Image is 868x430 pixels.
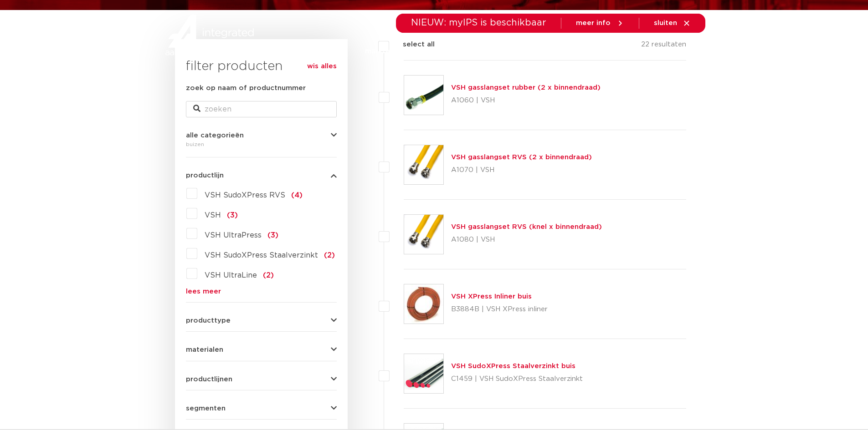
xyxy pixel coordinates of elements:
nav: Menu [310,33,614,70]
a: lees meer [186,288,337,295]
img: Thumbnail for VSH XPress Inliner buis [404,284,443,324]
p: B3884B | VSH XPress inliner [451,302,548,317]
span: VSH UltraPress [205,232,262,239]
a: VSH XPress Inliner buis [451,293,532,300]
a: services [535,33,565,70]
img: Thumbnail for VSH gasslangset rubber (2 x binnendraad) [404,76,443,115]
span: materialen [186,346,223,353]
button: producttype [186,317,337,324]
a: markten [365,33,394,70]
span: VSH [205,212,221,219]
p: A1080 | VSH [451,233,602,247]
p: C1459 | VSH SudoXPress Staalverzinkt [451,372,583,386]
img: Thumbnail for VSH SudoXPress Staalverzinkt buis [404,354,443,393]
p: A1070 | VSH [451,163,592,177]
span: (4) [291,192,303,199]
div: buizen [186,139,337,150]
span: producttype [186,317,231,324]
a: downloads [478,33,517,70]
span: productlijn [186,172,224,179]
button: productlijnen [186,376,337,383]
p: A1060 | VSH [451,93,601,108]
a: VSH gasslangset RVS (knel x binnendraad) [451,223,602,230]
span: NIEUW: myIPS is beschikbaar [411,18,546,27]
a: toepassingen [412,33,460,70]
span: alle categorieën [186,132,244,139]
span: productlijnen [186,376,232,383]
button: segmenten [186,405,337,412]
span: (3) [267,232,278,239]
a: VSH gasslangset RVS (2 x binnendraad) [451,154,592,161]
span: VSH UltraLine [205,272,257,279]
img: Thumbnail for VSH gasslangset RVS (knel x binnendraad) [404,215,443,254]
span: meer info [576,20,611,26]
a: VSH SudoXPress Staalverzinkt buis [451,363,575,369]
button: materialen [186,346,337,353]
button: productlijn [186,172,337,179]
a: sluiten [654,19,691,27]
div: my IPS [660,33,669,70]
span: (2) [263,272,274,279]
a: meer info [576,19,624,27]
span: VSH SudoXPress Staalverzinkt [205,252,318,259]
a: producten [310,33,347,70]
span: segmenten [186,405,226,412]
span: sluiten [654,20,677,26]
span: (3) [227,212,238,219]
a: VSH gasslangset rubber (2 x binnendraad) [451,84,601,91]
img: Thumbnail for VSH gasslangset RVS (2 x binnendraad) [404,145,443,184]
button: alle categorieën [186,132,337,139]
span: VSH SudoXPress RVS [205,192,285,199]
label: zoek op naam of productnummer [186,83,306,94]
a: over ons [583,33,614,70]
input: zoeken [186,101,337,117]
span: (2) [324,252,335,259]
